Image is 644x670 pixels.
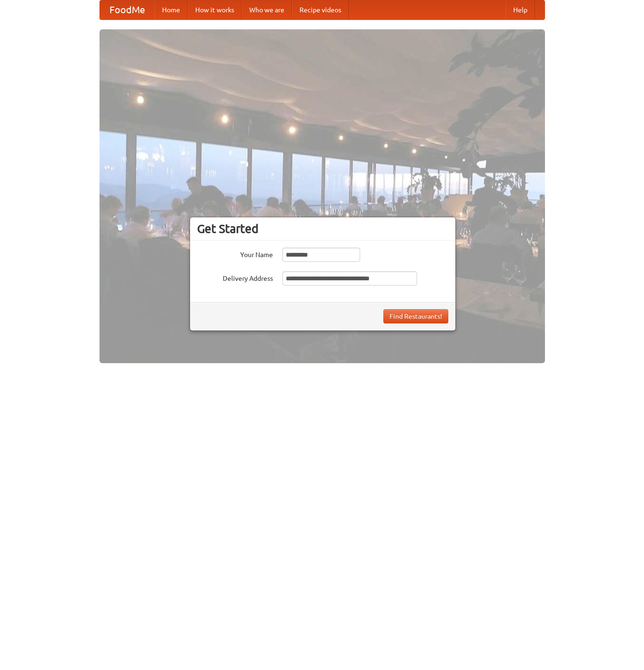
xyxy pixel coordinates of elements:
a: Help [506,0,535,19]
label: Delivery Address [197,271,273,283]
a: Home [154,0,188,19]
a: FoodMe [100,0,154,19]
h3: Get Started [197,222,448,236]
a: Recipe videos [292,0,349,19]
button: Find Restaurants! [383,309,448,323]
a: Who we are [242,0,292,19]
label: Your Name [197,248,273,259]
a: How it works [188,0,242,19]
